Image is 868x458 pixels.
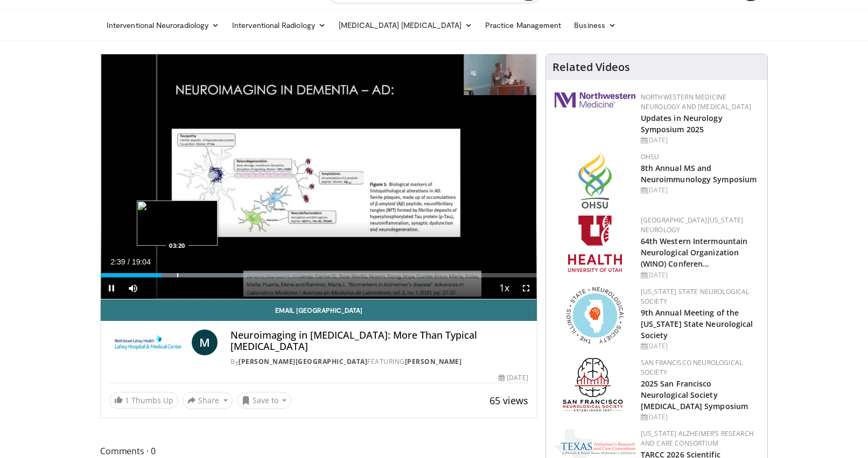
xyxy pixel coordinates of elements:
span: 65 views [489,394,528,407]
a: Northwestern Medicine Neurology and [MEDICAL_DATA] [641,92,752,111]
span: 19:04 [132,257,151,266]
img: ad8adf1f-d405-434e-aebe-ebf7635c9b5d.png.150x105_q85_autocrop_double_scale_upscale_version-0.2.png [563,358,627,414]
button: Share [183,392,233,409]
a: San Francisco Neurological Society [641,358,743,377]
div: [DATE] [641,412,759,422]
a: 64th Western Intermountain Neurological Organization (WINO) Conferen… [641,236,748,269]
div: [DATE] [641,341,759,351]
div: [DATE] [641,135,759,145]
img: 71a8b48c-8850-4916-bbdd-e2f3ccf11ef9.png.150x105_q85_autocrop_double_scale_upscale_version-0.2.png [566,287,624,343]
img: 2a462fb6-9365-492a-ac79-3166a6f924d8.png.150x105_q85_autocrop_double_scale_upscale_version-0.2.jpg [555,92,635,108]
div: [DATE] [641,270,759,280]
a: 1 Thumbs Up [109,392,178,409]
div: [DATE] [641,185,759,195]
img: Lahey Hospital & Medical Center [109,330,187,355]
a: Email [GEOGRAPHIC_DATA] [101,299,537,321]
h4: Neuroimaging in [MEDICAL_DATA]: More Than Typical [MEDICAL_DATA] [230,330,528,353]
a: [PERSON_NAME][GEOGRAPHIC_DATA] [239,357,367,366]
a: Interventional Radiology [226,15,332,36]
button: Save to [237,392,292,409]
span: 1 [125,395,129,405]
a: [MEDICAL_DATA] [MEDICAL_DATA] [332,15,479,36]
a: [US_STATE] State Neurological Society [641,287,750,306]
a: [GEOGRAPHIC_DATA][US_STATE] Neurology [641,216,744,234]
button: Mute [122,277,144,299]
video-js: Video Player [101,54,537,299]
button: Fullscreen [515,277,537,299]
button: Pause [101,277,122,299]
img: image.jpeg [137,201,218,246]
span: / [128,257,130,266]
img: f6362829-b0a3-407d-a044-59546adfd345.png.150x105_q85_autocrop_double_scale_upscale_version-0.2.png [568,216,622,272]
a: OHSU [641,152,660,161]
a: [US_STATE] Alzheimer’s Research and Care Consortium [641,429,754,448]
a: Updates in Neurology Symposium 2025 [641,113,723,134]
div: By FEATURING [230,357,528,367]
button: Playback Rate [494,277,515,299]
a: 2025 San Francisco Neurological Society [MEDICAL_DATA] Symposium [641,378,748,411]
a: Interventional Neuroradiology [100,15,226,36]
a: Business [568,15,622,36]
img: da959c7f-65a6-4fcf-a939-c8c702e0a770.png.150x105_q85_autocrop_double_scale_upscale_version-0.2.png [578,152,612,209]
a: Practice Management [479,15,568,36]
h4: Related Videos [552,61,630,74]
span: 2:39 [110,257,125,266]
span: Comments 0 [100,444,537,458]
a: 8th Annual MS and Neuroimmunology Symposium [641,163,757,184]
a: [PERSON_NAME] [405,357,462,366]
a: M [192,330,218,355]
a: 9th Annual Meeting of the [US_STATE] State Neurological Society [641,307,753,340]
div: [DATE] [499,373,528,383]
div: Progress Bar [101,273,537,277]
